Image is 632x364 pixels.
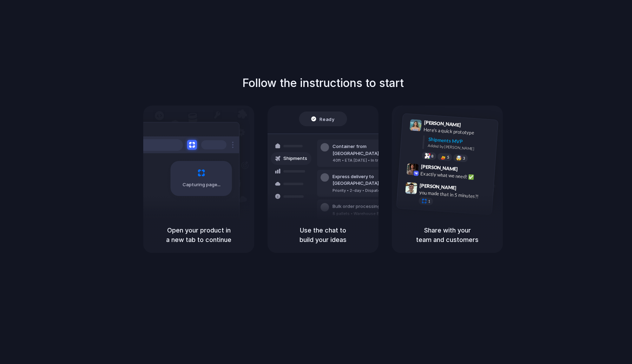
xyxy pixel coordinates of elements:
h5: Open your product in a new tab to continue [152,225,246,244]
span: 9:47 AM [459,185,473,193]
h5: Share with your team and customers [400,225,494,244]
div: Container from [GEOGRAPHIC_DATA] [333,143,408,157]
h1: Follow the instructions to start [242,75,404,92]
div: 8 pallets • Warehouse B • Packed [333,211,398,217]
div: 🤯 [456,155,462,161]
h5: Use the chat to build your ideas [276,225,370,244]
div: Here's a quick prototype [423,126,494,138]
div: you made that in 5 minutes?! [419,189,489,201]
span: Ready [320,115,335,122]
span: Capturing page [183,181,222,188]
span: [PERSON_NAME] [421,163,458,173]
span: 1 [428,200,430,203]
div: Added by [PERSON_NAME] [428,143,492,153]
div: Bulk order processing [333,203,398,210]
span: [PERSON_NAME] [420,182,457,192]
div: Shipments MVP [428,136,493,147]
span: 3 [463,156,465,160]
span: 9:42 AM [460,166,474,174]
span: [PERSON_NAME] [424,119,461,129]
span: 8 [431,154,434,158]
div: Exactly what we need! ✅ [420,170,491,182]
span: 9:41 AM [463,122,478,130]
div: 40ft • ETA [DATE] • In transit [333,157,408,163]
div: Priority • 2-day • Dispatched [333,188,408,194]
div: Express delivery to [GEOGRAPHIC_DATA] [333,173,408,187]
span: Shipments [283,155,307,162]
span: 5 [447,155,449,159]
